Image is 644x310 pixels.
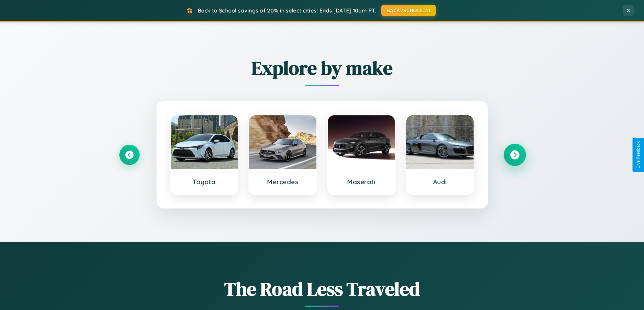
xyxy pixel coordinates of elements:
[335,178,388,186] h3: Maserati
[119,55,525,81] h2: Explore by make
[256,178,310,186] h3: Mercedes
[381,5,436,16] button: BACK2SCHOOL20
[119,276,525,302] h1: The Road Less Traveled
[636,141,641,169] div: Give Feedback
[198,7,376,14] span: Back to School savings of 20% in select cities! Ends [DATE] 10am PT.
[413,178,467,186] h3: Audi
[177,178,231,186] h3: Toyota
